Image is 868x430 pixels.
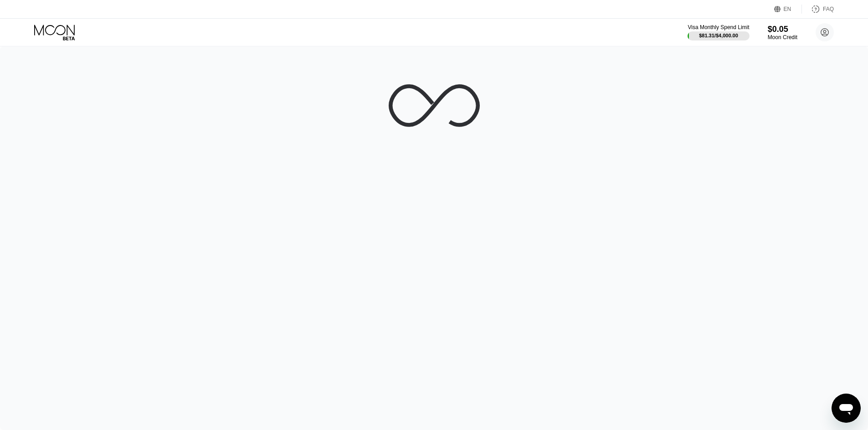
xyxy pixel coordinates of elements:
[823,6,834,12] div: FAQ
[768,25,797,34] div: $0.05
[832,394,861,423] iframe: Кнопка запуска окна обмена сообщениями
[774,5,802,14] div: EN
[688,24,749,40] div: Visa Monthly Spend Limit$81.31/$4,000.00
[802,5,834,14] div: FAQ
[699,33,738,38] div: $81.31 / $4,000.00
[688,24,749,30] div: Visa Monthly Spend Limit
[768,25,797,40] div: $0.05Moon Credit
[768,34,797,40] div: Moon Credit
[784,6,791,12] div: EN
